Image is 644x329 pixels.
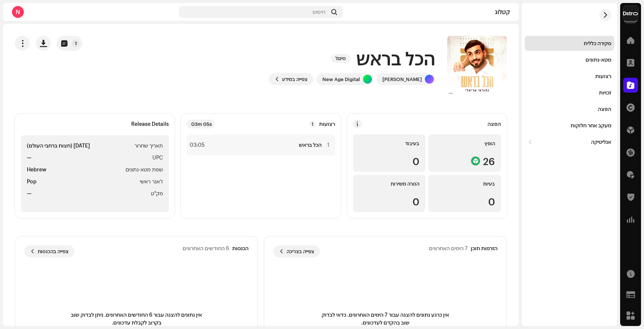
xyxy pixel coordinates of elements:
[135,141,163,150] span: תאריך שחרור
[319,121,335,127] strong: רצועות
[151,189,163,198] span: מק"ט
[190,140,206,149] div: 03:05
[12,6,24,18] div: N
[623,6,638,21] img: a754eb8e-f922-4056-8001-d1d15cdf72ef
[571,122,611,128] div: מעקב אחר חלוקות
[525,134,614,149] re-m-nav-dropdown: אנליטיקה
[152,153,163,162] span: UPC
[331,54,350,63] span: סינגל
[471,245,498,251] div: הזרמות תוכן
[585,57,611,63] div: מטא-נתונים
[434,181,495,187] div: בעיות
[287,244,314,259] span: צפייה בצריכה
[126,165,163,174] span: שפת מטא-נתונים
[140,177,163,186] span: ז'אנר ראשי
[487,121,501,127] div: הפצה
[525,85,614,100] re-m-nav-item: זכויות
[57,36,82,51] button: 1
[599,90,611,96] div: זכויות
[183,245,229,251] div: 6 החודשים האחרונים
[525,69,614,84] re-m-nav-item: רצועות
[322,76,360,82] div: New Age Digital
[382,76,422,82] div: [PERSON_NAME]
[309,121,316,127] p-badge: 1
[591,139,611,145] div: אנליטיקה
[356,46,435,70] h1: הכל בראש
[429,245,468,251] div: 7 הימים האחרונים
[525,36,614,51] re-m-nav-item: סקירה כללית
[27,141,90,150] strong: [DATE] (חצות ברחבי העולם)
[131,121,169,127] strong: Release Details
[313,9,325,15] span: חיפוש
[584,40,611,46] div: סקירה כללית
[299,142,322,148] strong: הכל בראש
[27,165,46,174] strong: Hebrew
[346,9,510,15] div: קטלוג
[27,177,37,186] strong: Pop
[38,244,69,259] span: צפייה בהכנסות
[598,106,611,112] div: הפצה
[69,311,203,326] span: אין נתונים להצגה עבור 6 החודשים האחרונים. ניתן לבדוק שוב בקרוב לקבלת עדכונים.
[359,181,420,187] div: הסרה משירות
[232,245,249,251] div: הכנסות
[525,102,614,117] re-m-nav-item: הפצה
[434,140,495,146] div: הופץ
[595,73,611,79] div: רצועות
[72,40,79,47] p-badge: 1
[525,52,614,67] re-m-nav-item: מטא-נתונים
[27,189,32,198] strong: —
[282,72,307,87] span: צפייה במידע
[359,140,420,146] div: בעיבוד
[269,73,313,85] button: צפייה במידע
[187,120,215,128] div: 03m 05s
[318,311,452,326] span: אין כרגע נתונים להצגה עבור 7 הימים האחרונים. כדאי לבדוק שוב בהקדם לעדכונים.
[24,245,75,257] button: צפייה בהכנסות
[525,118,614,133] re-m-nav-item: מעקב אחר חלוקות
[27,153,32,162] strong: —
[273,245,320,257] button: צפייה בצריכה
